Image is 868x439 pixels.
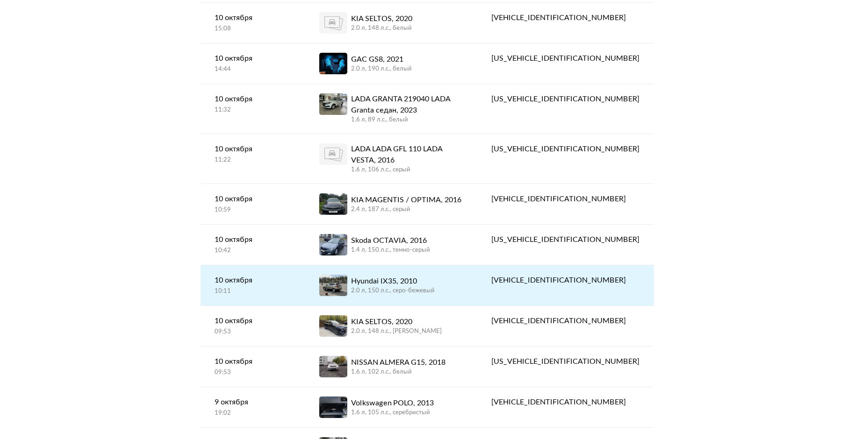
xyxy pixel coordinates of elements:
div: [VEHICLE_IDENTIFICATION_NUMBER] [491,397,639,408]
a: 10 октября09:53 [201,347,306,386]
a: GAC GS8, 20212.0 л, 190 л.c., белый [305,43,477,84]
div: KIA SELTOS, 2020 [351,316,442,327]
div: 10 октября [215,193,292,205]
div: KIA MAGENTIS / OPTIMA, 2016 [351,194,461,205]
div: 10 октября [215,356,292,367]
a: 10 октября10:42 [201,225,306,264]
a: 10 октября11:22 [201,134,306,174]
div: 19:02 [215,409,292,418]
div: 10 октября [215,12,292,23]
div: LADA LADA GFL 110 LADA VESTA, 2016 [351,143,463,166]
div: [US_VEHICLE_IDENTIFICATION_NUMBER] [491,143,639,155]
div: 2.0 л, 190 л.c., белый [351,65,412,73]
div: 1.6 л, 105 л.c., серебристый [351,409,434,417]
a: 10 октября14:44 [201,43,306,83]
a: [VEHICLE_IDENTIFICATION_NUMBER] [477,265,653,295]
a: LADA GRANTA 219040 LADA Granta седан, 20231.6 л, 89 л.c., белый [305,84,477,134]
div: 10 октября [215,275,292,286]
div: 10 октября [215,93,292,105]
a: Volkswagen POLO, 20131.6 л, 105 л.c., серебристый [305,387,477,427]
a: 10 октября10:11 [201,265,306,305]
a: 10 октября15:08 [201,3,306,42]
a: 10 октября09:53 [201,306,306,346]
a: KIA MAGENTIS / OPTIMA, 20162.4 л, 187 л.c., серый [305,184,477,224]
a: [US_VEHICLE_IDENTIFICATION_NUMBER] [477,225,653,255]
div: LADA GRANTA 219040 LADA Granta седан, 2023 [351,93,463,116]
div: 1.4 л, 150 л.c., темно-серый [351,246,430,255]
div: 11:32 [215,106,292,114]
a: [US_VEHICLE_IDENTIFICATION_NUMBER] [477,134,653,164]
a: [VEHICLE_IDENTIFICATION_NUMBER] [477,387,653,417]
div: Hyundai IX35, 2010 [351,276,435,287]
div: [US_VEHICLE_IDENTIFICATION_NUMBER] [491,356,639,367]
div: [VEHICLE_IDENTIFICATION_NUMBER] [491,12,639,23]
a: 10 октября11:32 [201,84,306,124]
div: [US_VEHICLE_IDENTIFICATION_NUMBER] [491,93,639,105]
a: 9 октября19:02 [201,387,306,427]
div: 9 октября [215,397,292,408]
div: GAC GS8, 2021 [351,54,412,65]
div: 15:08 [215,25,292,33]
div: 2.4 л, 187 л.c., серый [351,205,461,214]
a: Skoda OCTAVIA, 20161.4 л, 150 л.c., темно-серый [305,225,477,265]
div: Skoda OCTAVIA, 2016 [351,235,430,246]
div: Volkswagen POLO, 2013 [351,397,434,409]
div: 14:44 [215,65,292,74]
div: [US_VEHICLE_IDENTIFICATION_NUMBER] [491,234,639,245]
div: [VEHICLE_IDENTIFICATION_NUMBER] [491,315,639,326]
a: KIA SELTOS, 20202.0 л, 148 л.c., [PERSON_NAME] [305,306,477,346]
a: [VEHICLE_IDENTIFICATION_NUMBER] [477,306,653,336]
div: KIA SELTOS, 2020 [351,13,412,24]
div: NISSAN ALMERA G15, 2018 [351,357,445,368]
a: NISSAN ALMERA G15, 20181.6 л, 102 л.c., белый [305,347,477,387]
a: [US_VEHICLE_IDENTIFICATION_NUMBER] [477,347,653,376]
div: 2.0 л, 148 л.c., [PERSON_NAME] [351,327,442,336]
a: LADA LADA GFL 110 LADA VESTA, 20161.6 л, 106 л.c., серый [305,134,477,184]
a: [US_VEHICLE_IDENTIFICATION_NUMBER] [477,43,653,73]
div: 10:59 [215,206,292,214]
div: 2.0 л, 150 л.c., серо-бежевый [351,287,435,295]
div: [VEHICLE_IDENTIFICATION_NUMBER] [491,193,639,205]
div: 10 октября [215,315,292,326]
a: KIA SELTOS, 20202.0 л, 148 л.c., белый [305,3,477,43]
a: [US_VEHICLE_IDENTIFICATION_NUMBER] [477,84,653,114]
div: 10:42 [215,247,292,255]
div: 11:22 [215,156,292,164]
div: 1.6 л, 89 л.c., белый [351,116,463,124]
div: 10 октября [215,234,292,245]
div: 10 октября [215,143,292,155]
div: 1.6 л, 102 л.c., белый [351,368,445,376]
div: 2.0 л, 148 л.c., белый [351,24,412,33]
a: [VEHICLE_IDENTIFICATION_NUMBER] [477,184,653,214]
a: [VEHICLE_IDENTIFICATION_NUMBER] [477,3,653,33]
div: 09:53 [215,368,292,377]
div: 10:11 [215,287,292,296]
a: 10 октября10:59 [201,184,306,224]
div: 10 октября [215,53,292,64]
a: Hyundai IX35, 20102.0 л, 150 л.c., серо-бежевый [305,265,477,305]
div: 1.6 л, 106 л.c., серый [351,166,463,174]
div: [VEHICLE_IDENTIFICATION_NUMBER] [491,275,639,286]
div: [US_VEHICLE_IDENTIFICATION_NUMBER] [491,53,639,64]
div: 09:53 [215,328,292,336]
